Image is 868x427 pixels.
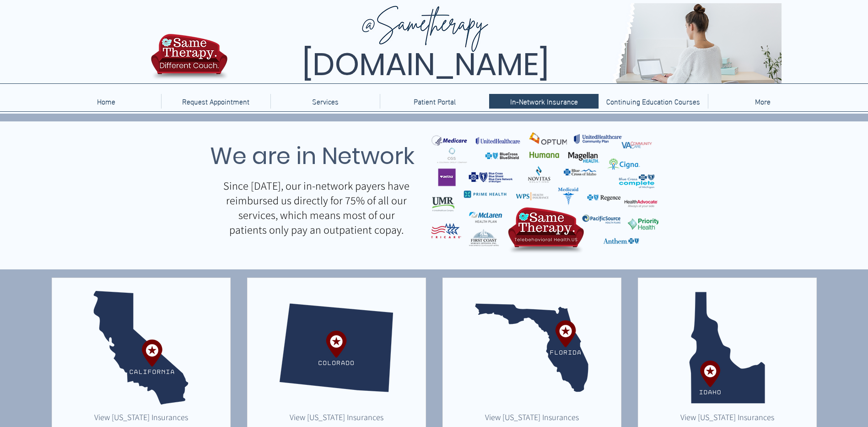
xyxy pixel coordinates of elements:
[480,410,584,424] a: View Florida Insurances
[161,94,270,109] a: Request Appointment
[506,94,582,109] p: In-Network Insurance
[750,94,775,109] p: More
[51,94,817,109] nav: Site
[602,94,705,109] p: Continuing Education Courses
[670,291,784,405] img: TelebehavioralHealth.US Placeholder
[148,33,230,87] img: TBH.US
[178,94,254,109] p: Request Appointment
[475,291,588,405] img: TelebehavioralHealth.US Placeholder
[285,410,388,424] a: View Colorado Insurances
[210,140,415,172] span: We are in Network
[222,178,411,237] p: Since [DATE], our in-network payers have reimbursed us directly for 75% of all our services, whic...
[489,94,598,109] a: In-Network Insurance
[84,291,198,405] img: TelebehavioralHealth.US Placeholder
[270,94,380,109] div: Services
[485,412,579,422] span: View [US_STATE] Insurances
[230,3,782,83] img: Same Therapy, Different Couch. TelebehavioralHealth.US
[94,412,188,422] span: View [US_STATE] Insurances
[290,412,383,422] span: View [US_STATE] Insurances
[280,291,393,405] img: TelebehavioralHealth.US Placeholder
[302,43,549,86] span: [DOMAIN_NAME]
[380,94,489,109] a: Patient Portal
[675,410,779,424] a: View Idaho Insurances
[92,94,120,109] p: Home
[89,410,193,424] a: View California Insurances
[409,94,460,109] p: Patient Portal
[680,412,774,422] span: View [US_STATE] Insurances
[51,94,161,109] a: Home
[431,124,658,257] img: TelebehavioralHealth.US In-Network Insurances
[307,94,343,109] p: Services
[598,94,708,109] a: Continuing Education Courses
